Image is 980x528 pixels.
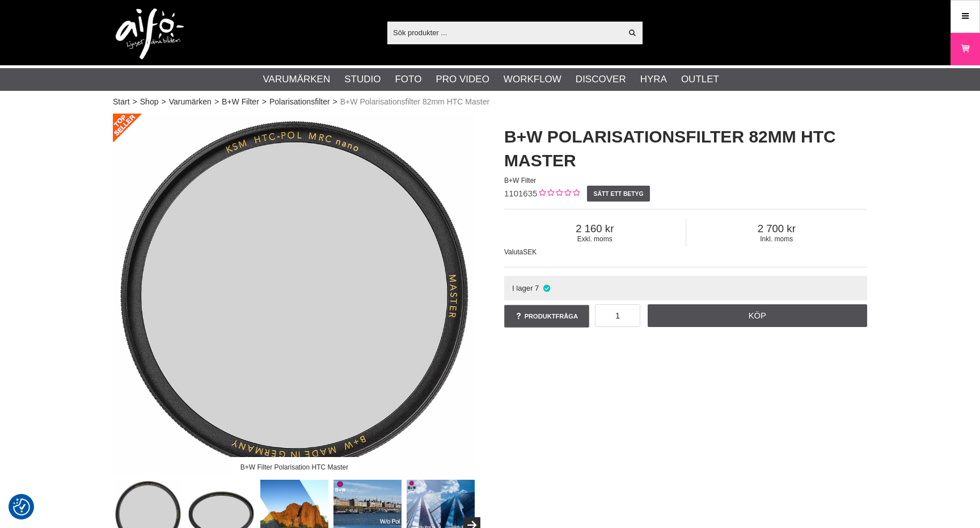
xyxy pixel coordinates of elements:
span: > [333,96,337,108]
a: Outlet [681,72,719,87]
span: > [214,96,219,108]
a: Studio [344,72,381,87]
img: Revisit consent button [13,498,30,516]
span: 2 160 [504,223,686,235]
span: B+W Filter [504,177,536,185]
a: Hyra [640,72,667,87]
a: Köp [648,304,868,327]
span: > [262,96,267,108]
a: Shop [140,96,159,108]
a: Start [113,96,130,108]
span: 7 [535,284,539,292]
span: Inkl. moms [686,235,868,243]
a: Varumärken [263,72,331,87]
span: > [161,96,166,108]
span: 2 700 [686,223,868,235]
a: Polarisationsfilter [269,96,330,108]
span: 1101635 [504,188,537,198]
span: Exkl. moms [504,235,686,243]
span: B+W Polarisationsfilter 82mm HTC Master [340,96,489,108]
a: Varumärken [169,96,212,108]
div: B+W Filter Polarisation HTC Master [231,457,358,477]
a: Foto [395,72,421,87]
span: I lager [512,284,533,292]
i: I lager [542,284,551,292]
input: Sök produkter ... [387,24,622,41]
a: Produktfråga [504,305,589,328]
span: Valuta [504,248,523,256]
button: Samtyckesinställningar [13,497,30,517]
a: Sätt ett betyg [587,186,650,202]
span: > [133,96,137,108]
img: B+W Filter Polarisation HTC Master [113,114,476,477]
a: Discover [576,72,626,87]
div: Kundbetyg: 0 [537,188,580,200]
a: Workflow [504,72,561,87]
img: logo.png [116,9,184,60]
h1: B+W Polarisationsfilter 82mm HTC Master [504,125,867,173]
span: SEK [523,248,537,256]
a: Pro Video [436,72,489,87]
a: B+W Filter [222,96,259,108]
